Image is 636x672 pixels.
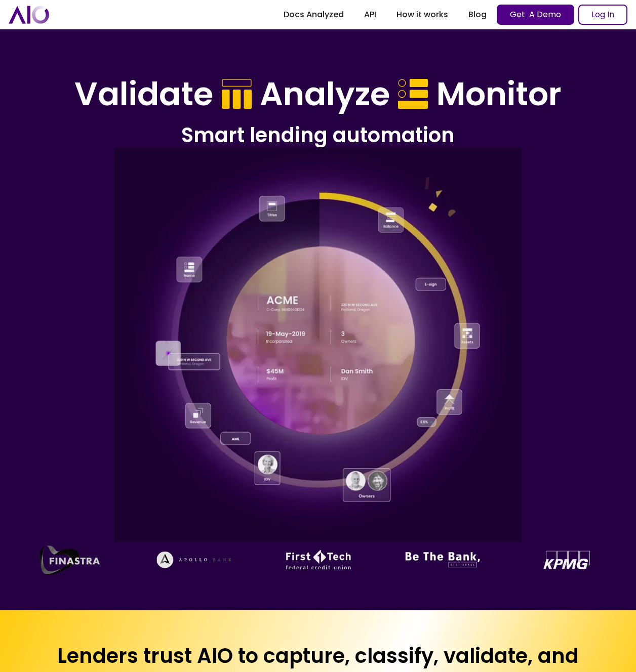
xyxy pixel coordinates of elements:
a: Get A Demo [497,5,574,25]
img: AIO [114,140,522,542]
a: How it works [386,6,458,24]
a: Docs Analyzed [273,6,354,24]
h2: Smart lending automation [29,122,607,148]
a: Blog [458,6,497,24]
h1: Validate [74,75,213,114]
a: API [354,6,386,24]
h1: Analyze [260,75,390,114]
a: home [9,6,49,23]
h1: Monitor [436,75,562,114]
a: Log In [578,5,627,25]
